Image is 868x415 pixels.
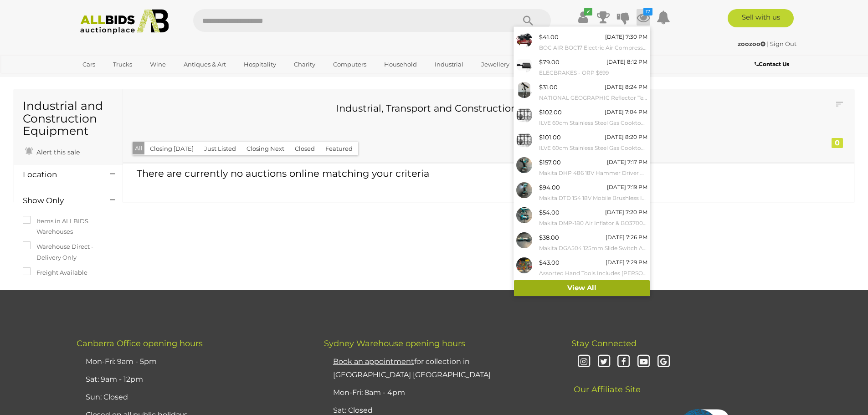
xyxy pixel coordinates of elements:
[241,142,290,156] button: Closing Next
[333,357,414,366] u: Book an appointment
[514,80,650,105] a: $31.00 [DATE] 8:24 PM NATIONAL GEOGRAPHIC Reflector Telescope
[606,57,647,67] div: [DATE] 8:12 PM
[539,184,560,191] span: $94.00
[516,257,532,273] img: 54062-44a.jpeg
[539,193,647,203] small: Makita DTD 154 18V Mobile Brushless Impact Driver with 1x Battery
[539,58,560,66] span: $79.00
[605,207,647,217] div: [DATE] 7:20 PM
[607,182,647,192] div: [DATE] 7:19 PM
[514,280,650,296] a: View All
[643,8,652,15] i: 17
[539,234,559,241] span: $38.00
[539,33,559,41] span: $41.00
[571,371,641,395] span: Our Affiliate Site
[605,107,647,117] div: [DATE] 7:04 PM
[324,338,465,348] span: Sydney Warehouse opening hours
[429,57,469,72] a: Industrial
[637,9,650,26] a: 17
[238,57,282,72] a: Hospitality
[616,354,632,370] i: Facebook
[656,354,672,370] i: Google
[516,32,532,48] img: 54034-7a.png
[514,105,650,130] a: $102.00 [DATE] 7:04 PM ILVE 60cm Stainless Steel Gas Cooktop HCL60CKSS - ORP $999 - Brand New
[107,57,138,72] a: Trucks
[133,142,145,155] button: All
[320,142,358,156] button: Featured
[539,133,561,141] span: $101.00
[77,338,203,348] span: Canberra Office opening hours
[539,43,647,53] small: BOC AIR BOC17 Electric Air Compressor
[539,209,560,216] span: $54.00
[199,142,241,156] button: Just Listed
[514,255,650,280] a: $43.00 [DATE] 7:29 PM Assorted Hand Tools Includes [PERSON_NAME], Sidchrome Tools Set
[516,182,532,198] img: 54062-52a.jpeg
[606,232,647,242] div: [DATE] 7:26 PM
[34,148,80,156] span: Alert this sale
[728,9,794,27] a: Sell with us
[23,144,82,158] a: Alert this sale
[137,168,429,179] span: There are currently no auctions online matching your criteria
[327,57,372,72] a: Computers
[514,205,650,230] a: $54.00 [DATE] 7:20 PM Makita DMP-180 Air Inflator & BO3700 Sheet Sander
[378,57,423,72] a: Household
[331,384,549,402] li: Mon-Fri: 8am - 4pm
[606,257,647,267] div: [DATE] 7:29 PM
[738,40,767,47] a: zoozoo
[333,357,491,379] a: Book an appointmentfor collection in [GEOGRAPHIC_DATA] [GEOGRAPHIC_DATA]
[23,216,113,237] label: Items in ALLBIDS Warehouses
[738,40,765,47] strong: zoozoo
[539,259,560,266] span: $43.00
[516,232,532,248] img: 54062-47a.jpeg
[539,159,561,166] span: $157.00
[539,243,647,253] small: Makita DGA504 125mm Slide Switch Angle Grinder with Battery
[832,138,843,148] div: 0
[75,9,174,34] img: Allbids.com.au
[23,241,113,263] label: Warehouse Direct - Delivery Only
[767,40,769,47] span: |
[288,57,321,72] a: Charity
[539,268,647,278] small: Assorted Hand Tools Includes [PERSON_NAME], Sidchrome Tools Set
[539,168,647,178] small: Makita DHP 486 18V Hammer Driver Drill with 1x Battery
[77,57,101,72] a: Cars
[516,157,532,173] img: 54062-53a.jpeg
[539,93,647,103] small: NATIONAL GEOGRAPHIC Reflector Telescope
[755,61,789,67] b: Contact Us
[516,132,532,148] img: 53943-61a.jpeg
[23,170,96,179] h4: Location
[514,130,650,155] a: $101.00 [DATE] 8:20 PM ILVE 60cm Stainless Steel Gas Cooktop HCL60CKSS - ORP $999 - Brand New
[289,142,320,156] button: Closed
[596,354,612,370] i: Twitter
[144,57,172,72] a: Wine
[83,389,301,406] li: Sun: Closed
[571,338,637,348] span: Stay Connected
[77,72,153,87] a: [GEOGRAPHIC_DATA]
[605,32,647,42] div: [DATE] 7:30 PM
[605,132,647,142] div: [DATE] 8:20 PM
[576,9,590,26] a: ✔
[516,107,532,123] img: 53943-62a.jpeg
[23,100,113,138] h1: Industrial and Construction Equipment
[23,267,87,278] label: Freight Available
[516,207,532,223] img: 54062-51a.jpeg
[539,143,647,153] small: ILVE 60cm Stainless Steel Gas Cooktop HCL60CKSS - ORP $999 - Brand New
[505,9,551,32] button: Search
[475,57,515,72] a: Jewellery
[584,8,592,15] i: ✔
[755,59,791,69] a: Contact Us
[605,82,647,92] div: [DATE] 8:24 PM
[144,142,199,156] button: Closing [DATE]
[514,155,650,180] a: $157.00 [DATE] 7:17 PM Makita DHP 486 18V Hammer Driver Drill with 1x Battery
[514,230,650,255] a: $38.00 [DATE] 7:26 PM Makita DGA504 125mm Slide Switch Angle Grinder with Battery
[514,55,650,80] a: $79.00 [DATE] 8:12 PM ELECBRAKES - ORP $699
[83,371,301,389] li: Sat: 9am - 12pm
[139,103,772,113] h3: Industrial, Transport and Construction Equipment
[178,57,232,72] a: Antiques & Art
[607,157,647,167] div: [DATE] 7:17 PM
[539,83,558,91] span: $31.00
[636,354,652,370] i: Youtube
[516,57,532,73] img: 54009-2a.jpeg
[539,218,647,228] small: Makita DMP-180 Air Inflator & BO3700 Sheet Sander
[23,196,96,205] h4: Show Only
[576,354,592,370] i: Instagram
[539,118,647,128] small: ILVE 60cm Stainless Steel Gas Cooktop HCL60CKSS - ORP $999 - Brand New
